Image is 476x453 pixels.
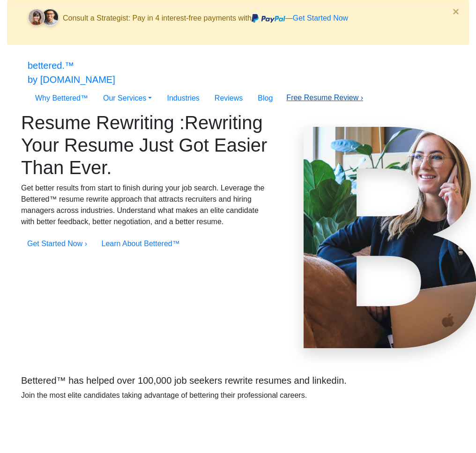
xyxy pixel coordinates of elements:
span: Consult a Strategist: Pay in 4 interest-free payments with — [63,14,348,22]
a: Get Started Now [293,14,348,22]
a: Our Services [96,89,160,108]
span: Resume Rewriting : [21,112,185,133]
a: Learn About Bettered™ [102,240,180,248]
a: bettered.™by [DOMAIN_NAME] [28,56,115,89]
span: by [DOMAIN_NAME] [28,74,115,85]
h5: resume rewriting [21,375,455,386]
a: Reviews [207,89,250,108]
button: Free Resume Review › [280,89,369,107]
img: paypal.svg [252,14,285,23]
a: Industries [159,89,207,108]
a: Get Started Now › [27,240,87,248]
p: Join the most elite candidates taking advantage of bettering their professional careers. [21,390,455,401]
button: Close [443,0,469,23]
button: Get Started Now › [21,235,93,253]
img: client-faces.svg [24,6,63,31]
p: Get better results from start to finish during your job search. Leverage the Bettered™ resume rew... [21,183,268,227]
a: Why Bettered™ [28,89,96,108]
span: × [453,5,459,18]
a: Blog [250,89,280,108]
button: Learn About Bettered™ [96,235,186,253]
a: Free Resume Review › [286,94,363,102]
h1: resume rewriting [21,111,268,179]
